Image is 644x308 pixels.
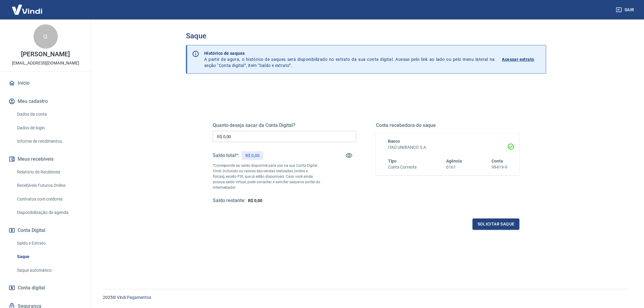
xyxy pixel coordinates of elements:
[213,122,356,128] h5: Quanto deseja sacar da Conta Digital?
[213,152,239,159] h5: Saldo total*:
[18,284,45,292] span: Conta digital
[7,0,47,19] img: Vindi
[15,179,84,192] a: Recebíveis Futuros Online
[204,50,495,68] p: A partir de agora, o histórico de saques será disponibilizado no extrato da sua conta digital. Ac...
[103,294,629,301] p: 2025 ©
[15,237,84,250] a: Saldo e Extrato
[492,164,507,170] h6: 99419-9
[446,159,462,163] span: Agência
[21,51,70,58] p: [PERSON_NAME]
[7,224,84,237] button: Conta Digital
[388,164,417,170] h6: Conta Corrente
[204,50,495,56] p: Histórico de saques
[7,152,84,166] button: Meus recebíveis
[15,264,84,277] a: Saque automático
[15,108,84,121] a: Dados da conta
[15,122,84,134] a: Dados de login
[117,295,151,300] a: Vindi Pagamentos
[245,152,260,159] p: R$ 0,00
[388,159,397,163] span: Tipo
[7,76,84,90] a: Início
[388,139,400,144] span: Banco
[446,164,462,170] h6: 0161
[15,135,84,148] a: Informe de rendimentos
[213,163,320,190] p: *Corresponde ao saldo disponível para uso na sua Conta Digital Vindi. Incluindo os valores das ve...
[12,60,79,66] p: [EMAIL_ADDRESS][DOMAIN_NAME]
[473,219,520,230] button: Solicitar saque
[502,50,541,68] a: Acessar extrato
[376,122,520,128] h5: Conta recebedora do saque
[492,159,503,163] span: Conta
[33,24,58,49] div: G
[15,250,84,263] a: Saque
[7,95,84,108] button: Meu cadastro
[615,4,637,16] button: Sair
[213,198,246,204] h5: Saldo restante:
[388,144,507,151] h6: ITAÚ UNIBANCO S.A.
[15,166,84,178] a: Relatório de Recebíveis
[186,32,546,40] h3: Saque
[15,193,84,205] a: Contratos com credores
[7,281,84,295] a: Conta digital
[15,206,84,219] a: Disponibilização de agenda
[248,198,262,203] span: R$ 0,00
[502,56,534,62] p: Acessar extrato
